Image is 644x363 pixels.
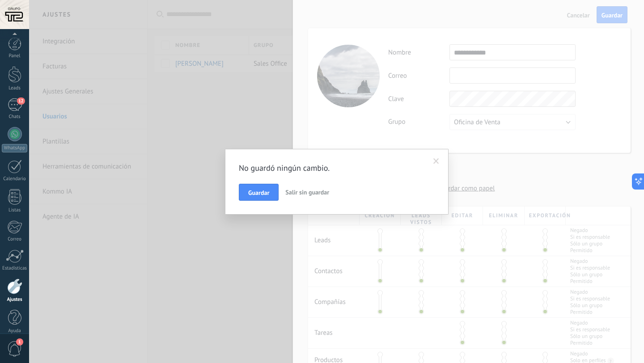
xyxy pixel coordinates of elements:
div: Correo [2,236,28,242]
button: Salir sin guardar [282,184,333,201]
span: 12 [17,97,25,105]
span: Salir sin guardar [285,188,329,196]
div: Listas [2,207,28,213]
button: Guardar [239,184,279,201]
div: Leads [2,85,28,91]
div: Panel [2,53,28,59]
span: Guardar [248,190,269,196]
div: WhatsApp [2,144,27,152]
div: Calendario [2,176,28,182]
span: 1 [16,338,23,346]
div: Estadísticas [2,266,28,271]
div: Ajustes [2,297,28,303]
h2: No guardó ningún cambio. [239,163,426,173]
div: Chats [2,114,28,120]
div: Ayuda [2,328,28,334]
